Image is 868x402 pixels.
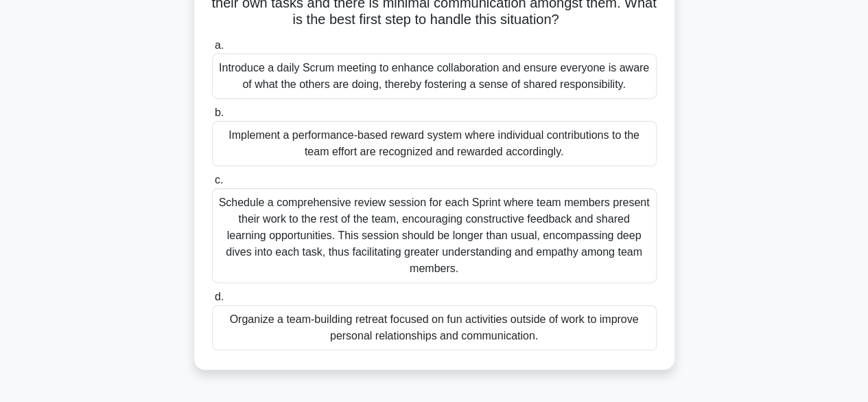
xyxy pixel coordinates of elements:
div: Schedule a comprehensive review session for each Sprint where team members present their work to ... [212,188,657,283]
div: Implement a performance-based reward system where individual contributions to the team effort are... [212,121,657,166]
span: d. [215,291,224,302]
div: Introduce a daily Scrum meeting to enhance collaboration and ensure everyone is aware of what the... [212,54,657,99]
span: c. [215,174,223,186]
span: b. [215,107,224,118]
div: Organize a team-building retreat focused on fun activities outside of work to improve personal re... [212,305,657,350]
span: a. [215,39,224,51]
